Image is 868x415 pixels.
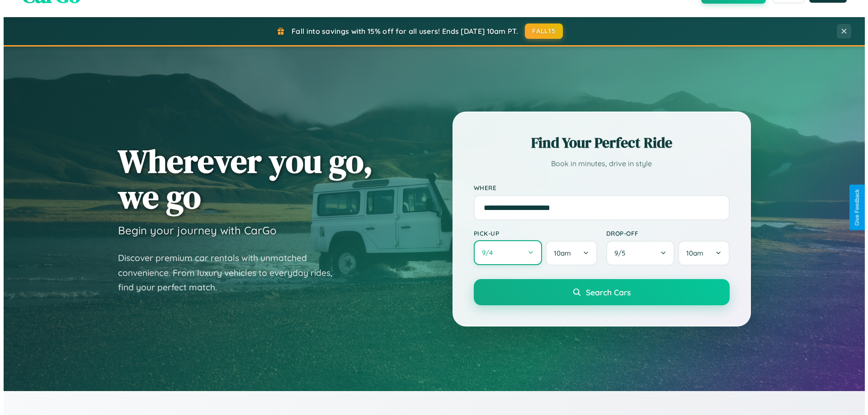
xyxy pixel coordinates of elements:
span: 10am [683,249,700,257]
button: 9/4 [470,240,539,265]
label: Where [470,184,726,191]
button: FALL15 [521,23,559,39]
button: 9/5 [603,241,671,266]
button: 10am [675,241,726,266]
p: Book in minutes, drive in style [470,157,726,170]
h1: Wherever you go, we go [114,143,369,214]
button: Give Feedback [846,185,862,230]
label: Drop-off [603,229,726,237]
p: Discover premium car rentals with unmatched convenience. From luxury vehicles to everyday rides, ... [114,251,340,295]
span: 10am [550,249,567,257]
div: Give Feedback [850,189,857,226]
span: 9 / 5 [611,249,626,257]
span: 9 / 4 [478,248,494,257]
button: 10am [542,241,593,266]
button: Search Cars [470,279,726,305]
h3: Begin your journey with CarGo [114,224,273,237]
span: Search Cars [582,287,627,297]
label: Pick-up [470,229,594,237]
h2: Find Your Perfect Ride [470,133,726,153]
span: Fall into savings with 15% off for all users! Ends [DATE] 10am PT. [288,27,514,36]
